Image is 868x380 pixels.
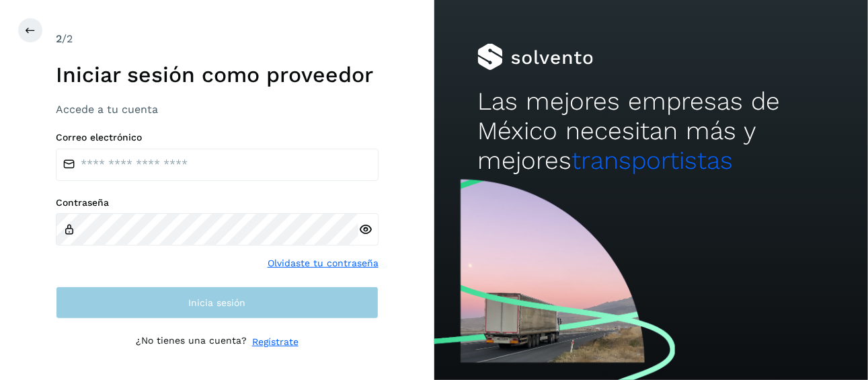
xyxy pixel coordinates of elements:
[56,103,379,116] h3: Accede a tu cuenta
[56,287,379,319] button: Inicia sesión
[136,335,247,349] p: ¿No tienes una cuenta?
[56,132,379,143] label: Correo electrónico
[268,256,379,270] a: Olvidaste tu contraseña
[252,335,299,349] a: Regístrate
[56,62,379,87] h1: Iniciar sesión como proveedor
[571,146,733,175] span: transportistas
[477,87,824,176] h2: Las mejores empresas de México necesitan más y mejores
[56,197,379,208] label: Contraseña
[188,298,245,307] span: Inicia sesión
